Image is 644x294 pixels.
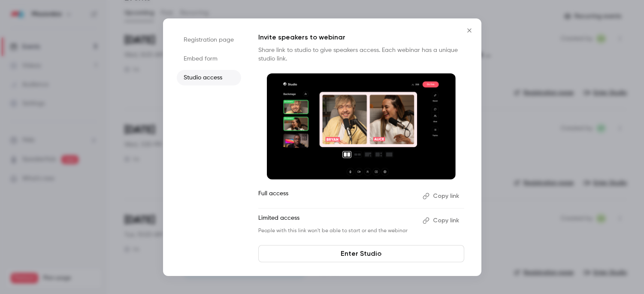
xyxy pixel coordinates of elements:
li: Registration page [177,32,241,48]
p: Full access [258,189,416,203]
button: Close [461,22,478,39]
img: Invite speakers to webinar [267,73,456,180]
p: People with this link won't be able to start or end the webinar [258,227,416,234]
a: Enter Studio [258,245,464,262]
p: Share link to studio to give speakers access. Each webinar has a unique studio link. [258,46,464,63]
button: Copy link [419,189,464,203]
p: Limited access [258,214,416,227]
button: Copy link [419,214,464,227]
p: Invite speakers to webinar [258,32,464,42]
li: Embed form [177,51,241,67]
li: Studio access [177,70,241,85]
